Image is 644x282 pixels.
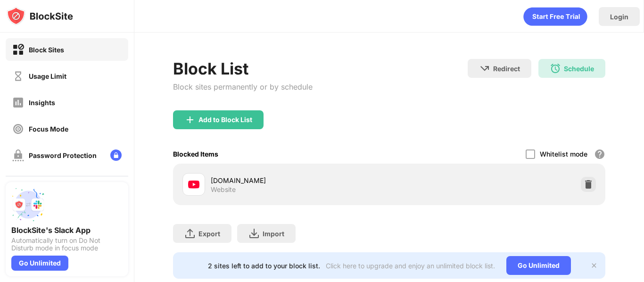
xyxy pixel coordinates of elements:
div: animation [523,7,587,26]
div: Usage Limit [29,72,66,80]
img: block-on.svg [12,44,24,56]
div: Automatically turn on Do Not Disturb mode in focus mode [11,237,123,252]
div: Schedule [564,65,594,73]
img: time-usage-off.svg [12,70,24,82]
div: Login [610,13,628,21]
div: Focus Mode [29,125,68,133]
div: Block sites permanently or by schedule [173,82,313,91]
div: Whitelist mode [540,150,587,158]
div: Click here to upgrade and enjoy an unlimited block list. [326,262,495,270]
div: Insights [29,99,55,107]
div: Import [263,230,284,238]
img: logo-blocksite.svg [7,7,73,25]
div: Redirect [493,65,520,73]
img: focus-off.svg [12,123,24,135]
div: Block List [173,59,313,78]
img: password-protection-off.svg [12,149,24,161]
img: lock-menu.svg [110,149,122,161]
div: 2 sites left to add to your block list. [208,262,320,270]
img: favicons [188,179,199,190]
div: Password Protection [29,151,97,159]
div: Add to Block List [198,116,252,124]
img: x-button.svg [590,262,598,269]
img: insights-off.svg [12,97,24,108]
div: Go Unlimited [506,256,571,275]
div: BlockSite's Slack App [11,225,123,235]
div: Website [211,185,236,194]
img: push-slack.svg [11,188,45,222]
div: [DOMAIN_NAME] [211,175,389,185]
div: Go Unlimited [11,256,68,271]
div: Export [198,230,220,238]
div: Block Sites [29,46,64,54]
div: Blocked Items [173,150,218,158]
